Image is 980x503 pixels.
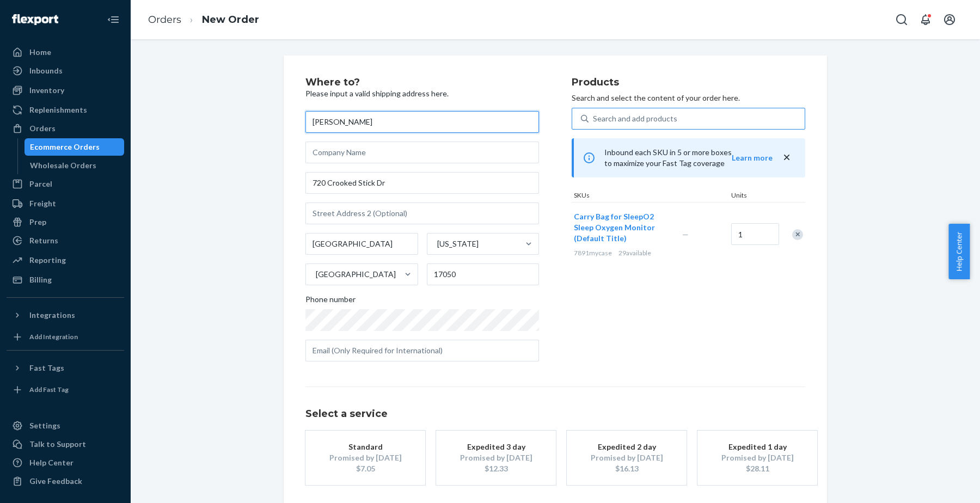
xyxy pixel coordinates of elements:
[574,249,612,257] span: 7891mycase
[452,441,540,452] div: Expedited 3 day
[29,420,60,431] div: Settings
[583,452,670,463] div: Promised by [DATE]
[572,138,805,177] div: Inbound each SKU in 5 or more boxes to maximize your Fast Tag coverage
[29,255,66,266] div: Reporting
[7,62,124,79] a: Inbounds
[7,417,124,434] a: Settings
[915,9,936,30] button: Open notifications
[12,14,58,25] img: Flexport logo
[572,191,729,202] div: SKUs
[7,232,124,249] a: Returns
[452,452,540,463] div: Promised by [DATE]
[7,44,124,61] a: Home
[7,101,124,119] a: Replenishments
[102,9,124,30] button: Close Navigation
[29,439,86,450] div: Talk to Support
[714,441,801,452] div: Expedited 1 day
[24,157,125,174] a: Wholesale Orders
[29,310,75,321] div: Integrations
[7,82,124,99] a: Inventory
[305,77,539,88] h2: Where to?
[316,269,396,280] div: [GEOGRAPHIC_DATA]
[7,175,124,193] a: Parcel
[7,195,124,212] a: Freight
[305,88,539,99] p: Please input a valid shipping address here.
[30,160,96,171] div: Wholesale Orders
[29,217,46,228] div: Prep
[7,271,124,289] a: Billing
[29,65,63,76] div: Inbounds
[29,274,52,285] div: Billing
[29,457,73,468] div: Help Center
[305,340,539,361] input: Email (Only Required for International)
[139,4,268,36] ol: breadcrumbs
[583,463,670,474] div: $16.13
[29,332,78,341] div: Add Integration
[7,359,124,377] button: Fast Tags
[24,138,125,156] a: Ecommerce Orders
[322,441,409,452] div: Standard
[427,263,540,285] input: ZIP Code
[436,431,556,485] button: Expedited 3 dayPromised by [DATE]$12.33
[29,179,52,189] div: Parcel
[29,47,51,58] div: Home
[567,431,687,485] button: Expedited 2 dayPromised by [DATE]$16.13
[437,238,479,249] div: [US_STATE]
[7,120,124,137] a: Orders
[29,123,56,134] div: Orders
[948,224,970,279] button: Help Center
[29,198,56,209] div: Freight
[305,172,539,194] input: Street Address
[572,77,805,88] h2: Products
[7,381,124,398] a: Add Fast Tag
[7,435,124,453] a: Talk to Support
[305,111,539,133] input: First & Last Name
[29,85,64,96] div: Inventory
[583,441,670,452] div: Expedited 2 day
[7,306,124,324] button: Integrations
[593,113,677,124] div: Search and add products
[891,9,912,30] button: Open Search Box
[29,363,64,373] div: Fast Tags
[452,463,540,474] div: $12.33
[29,105,87,115] div: Replenishments
[781,152,792,163] button: close
[7,328,124,346] a: Add Integration
[148,14,181,26] a: Orders
[29,235,58,246] div: Returns
[305,142,539,163] input: Company Name
[7,454,124,471] a: Help Center
[574,211,669,244] button: Carry Bag for SleepO2 Sleep Oxygen Monitor (Default Title)
[7,251,124,269] a: Reporting
[729,191,778,202] div: Units
[574,212,655,243] span: Carry Bag for SleepO2 Sleep Oxygen Monitor (Default Title)
[436,238,437,249] input: [US_STATE]
[305,409,805,420] h1: Select a service
[322,452,409,463] div: Promised by [DATE]
[7,213,124,231] a: Prep
[322,463,409,474] div: $7.05
[714,463,801,474] div: $28.11
[30,142,100,152] div: Ecommerce Orders
[618,249,651,257] span: 29 available
[731,223,779,245] input: Quantity
[939,9,960,30] button: Open account menu
[305,431,425,485] button: StandardPromised by [DATE]$7.05
[29,476,82,487] div: Give Feedback
[29,385,69,394] div: Add Fast Tag
[697,431,817,485] button: Expedited 1 dayPromised by [DATE]$28.11
[305,203,539,224] input: Street Address 2 (Optional)
[305,294,356,309] span: Phone number
[315,269,316,280] input: [GEOGRAPHIC_DATA]
[714,452,801,463] div: Promised by [DATE]
[572,93,805,103] p: Search and select the content of your order here.
[792,229,803,240] div: Remove Item
[682,230,689,239] span: —
[305,233,418,255] input: City
[7,473,124,490] button: Give Feedback
[732,152,773,163] button: Learn more
[202,14,259,26] a: New Order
